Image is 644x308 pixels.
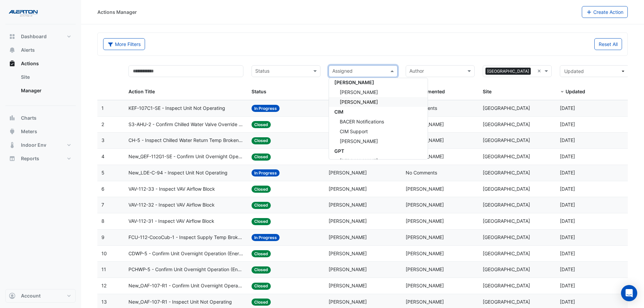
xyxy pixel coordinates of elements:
[621,285,637,301] div: Open Intercom Messenger
[9,33,16,40] app-icon: Dashboard
[21,33,47,40] span: Dashboard
[101,121,104,127] span: 2
[329,202,367,208] span: [PERSON_NAME]
[483,170,530,175] span: [GEOGRAPHIC_DATA]
[537,67,543,75] span: Clear
[406,234,444,240] span: [PERSON_NAME]
[340,89,378,95] span: [PERSON_NAME]
[101,266,106,272] span: 11
[128,250,244,258] span: CDWP-5 - Confirm Unit Overnight Operation (Energy Waste)
[101,218,104,224] span: 8
[252,89,266,94] span: Status
[485,68,531,75] span: [GEOGRAPHIC_DATA]
[252,266,271,274] span: Closed
[252,202,271,209] span: Closed
[560,234,575,240] span: 2025-09-15T10:09:25.787
[128,104,225,112] span: KEF-107C1-SE - Inspect Unit Not Operating
[252,234,280,241] span: In Progress
[406,266,444,272] span: [PERSON_NAME]
[329,266,367,272] span: [PERSON_NAME]
[560,65,629,77] button: Updated
[483,105,530,111] span: [GEOGRAPHIC_DATA]
[483,251,530,256] span: [GEOGRAPHIC_DATA]
[128,185,215,193] span: VAV-112-33 - Inspect VAV Airflow Block
[334,109,343,115] span: CIM
[5,43,76,57] button: Alerts
[582,6,628,18] button: Create Action
[9,115,16,121] app-icon: Charts
[101,170,104,175] span: 5
[252,137,271,144] span: Closed
[560,218,575,224] span: 2025-09-15T11:42:43.898
[483,283,530,288] span: [GEOGRAPHIC_DATA]
[560,202,575,208] span: 2025-09-15T11:42:56.350
[560,266,575,272] span: 2025-09-15T09:56:39.516
[560,299,575,305] span: 2025-09-15T09:51:21.357
[21,155,39,162] span: Reports
[128,153,244,161] span: New_GEF-112G1-SE - Confirm Unit Overnight Operation (Energy Waste)
[406,299,444,305] span: [PERSON_NAME]
[329,170,367,175] span: [PERSON_NAME]
[329,251,367,256] span: [PERSON_NAME]
[97,8,137,16] div: Actions Manager
[252,169,280,176] span: In Progress
[101,105,104,111] span: 1
[252,186,271,193] span: Closed
[9,155,16,162] app-icon: Reports
[340,99,378,105] span: [PERSON_NAME]
[406,251,444,256] span: [PERSON_NAME]
[16,70,76,84] a: Site
[340,128,368,134] span: CIM Support
[483,137,530,143] span: [GEOGRAPHIC_DATA]
[483,234,530,240] span: [GEOGRAPHIC_DATA]
[483,153,530,159] span: [GEOGRAPHIC_DATA]
[9,142,16,148] app-icon: Indoor Env
[329,234,367,240] span: [PERSON_NAME]
[406,218,444,224] span: [PERSON_NAME]
[560,251,575,256] span: 2025-09-15T10:05:39.669
[8,5,39,19] img: Company Logo
[5,111,76,125] button: Charts
[101,234,104,240] span: 9
[560,105,575,111] span: 2025-09-15T15:47:30.868
[560,170,575,175] span: 2025-09-15T12:33:04.497
[483,299,530,305] span: [GEOGRAPHIC_DATA]
[128,217,214,225] span: VAV-112-31 - Inspect VAV Airflow Block
[5,289,76,303] button: Account
[406,186,444,192] span: [PERSON_NAME]
[406,283,444,288] span: [PERSON_NAME]
[483,266,530,272] span: [GEOGRAPHIC_DATA]
[252,283,271,290] span: Closed
[101,186,104,192] span: 6
[101,202,104,208] span: 7
[406,170,437,175] span: No Comments
[252,250,271,257] span: Closed
[566,89,585,94] span: Updated
[340,138,378,144] span: [PERSON_NAME]
[21,60,39,67] span: Actions
[483,186,530,192] span: [GEOGRAPHIC_DATA]
[128,89,155,94] span: Action Title
[21,142,46,148] span: Indoor Env
[483,218,530,224] span: [GEOGRAPHIC_DATA]
[128,234,244,241] span: FCU-112-CocoCub-1 - Inspect Supply Temp Broken Sensor
[252,121,271,128] span: Closed
[21,292,41,299] span: Account
[560,153,575,159] span: 2025-09-15T14:48:56.574
[340,119,384,124] span: BACER Notifications
[252,299,271,306] span: Closed
[340,158,378,164] span: [PERSON_NAME]
[128,169,228,177] span: New_LDE-C-94 - Inspect Unit Not Operating
[21,128,37,135] span: Meters
[560,137,575,143] span: 2025-09-15T14:51:33.725
[128,137,244,144] span: CH-5 - Inspect Chilled Water Return Temp Broken Sensor
[334,79,374,85] span: [PERSON_NAME]
[483,202,530,208] span: [GEOGRAPHIC_DATA]
[128,201,215,209] span: VAV-112-32 - Inspect VAV Airflow Block
[5,138,76,152] button: Indoor Env
[560,283,575,288] span: 2025-09-15T09:53:26.390
[252,218,271,225] span: Closed
[5,152,76,165] button: Reports
[5,57,76,70] button: Actions
[560,186,575,192] span: 2025-09-15T11:43:02.567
